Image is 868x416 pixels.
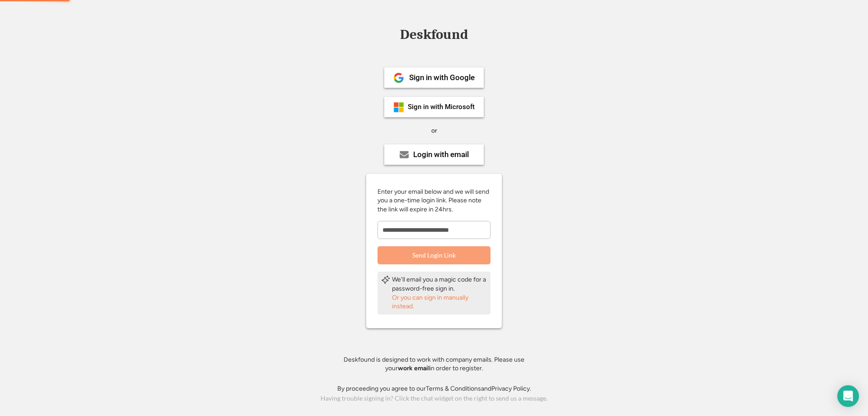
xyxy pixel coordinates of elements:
[426,385,481,392] a: Terms & Conditions
[377,246,491,264] button: Send Login Link
[398,364,429,372] strong: work email
[837,385,859,407] div: Open Intercom Messenger
[332,355,536,373] div: Deskfound is designed to work with company emails. Please use your in order to register.
[393,72,404,83] img: 1024px-Google__G__Logo.svg.png
[377,187,491,214] div: Enter your email below and we will send you a one-time login link. Please note the link will expi...
[392,275,487,293] div: We'll email you a magic code for a password-free sign in.
[393,102,404,113] img: ms-symbollockup_mssymbol_19.png
[409,74,475,81] div: Sign in with Google
[337,384,531,393] div: By proceeding you agree to our and
[392,293,487,311] div: Or you can sign in manually instead.
[413,151,469,158] div: Login with email
[491,385,531,392] a: Privacy Policy.
[396,28,472,42] div: Deskfound
[408,104,475,110] div: Sign in with Microsoft
[431,126,437,135] div: or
